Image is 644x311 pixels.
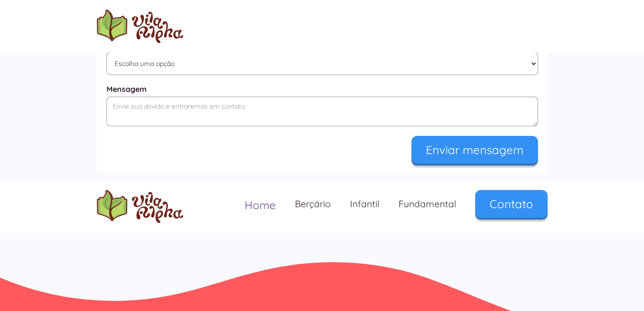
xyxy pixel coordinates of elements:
[285,190,340,218] a: Berçário
[389,190,466,218] a: Fundamental
[97,190,183,223] a: home
[97,190,183,223] img: logo Escola Vila Alpha
[97,10,183,43] a: home
[106,85,538,94] label: Mensagem
[235,190,285,220] a: Home
[411,136,538,164] input: Enviar mensagem
[475,190,548,218] a: Contato
[340,190,389,218] a: Infantil
[245,198,276,212] span: Home
[97,10,183,43] img: logo Escola Vila Alpha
